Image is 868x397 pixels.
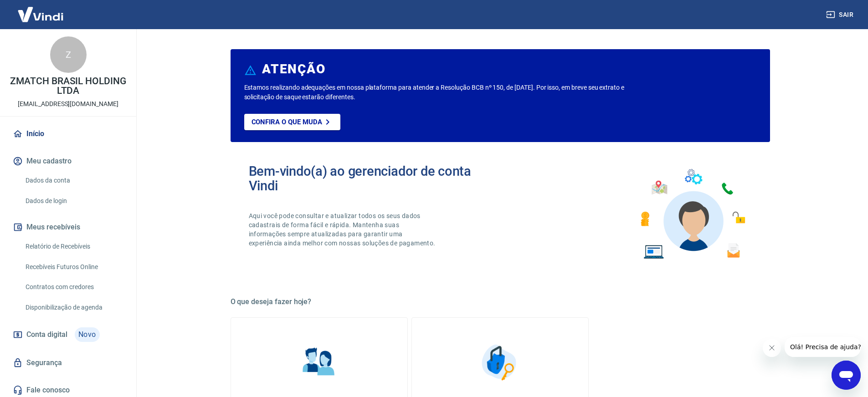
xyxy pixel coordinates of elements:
iframe: Mensagem da empresa [785,337,861,357]
span: Conta digital [26,328,67,341]
a: Contratos com credores [22,278,125,296]
h2: Bem-vindo(a) ao gerenciador de conta Vindi [249,164,500,193]
img: Informações pessoais [296,340,342,385]
img: Vindi [11,0,70,28]
a: Início [11,124,125,144]
a: Relatório de Recebíveis [22,237,125,256]
a: Confira o que muda [244,114,340,130]
a: Recebíveis Futuros Online [22,258,125,276]
span: Novo [75,327,100,342]
p: [EMAIL_ADDRESS][DOMAIN_NAME] [18,99,118,109]
p: Confira o que muda [252,118,322,126]
span: Olá! Precisa de ajuda? [5,6,77,14]
button: Meus recebíveis [11,217,125,237]
img: Segurança [477,340,523,385]
a: Segurança [11,353,125,373]
a: Dados de login [22,192,125,210]
p: Aqui você pode consultar e atualizar todos os seus dados cadastrais de forma fácil e rápida. Mant... [249,211,437,248]
a: Dados da conta [22,171,125,190]
h5: O que deseja fazer hoje? [231,297,770,306]
p: ZMATCH BRASIL HOLDING LTDA [7,76,129,96]
iframe: Fechar mensagem [763,339,781,357]
button: Meu cadastro [11,151,125,171]
img: Imagem de um avatar masculino com diversos icones exemplificando as funcionalidades do gerenciado... [632,164,752,265]
div: Z [50,36,87,73]
iframe: Botão para abrir a janela de mensagens [832,361,861,390]
a: Conta digitalNovo [11,324,125,346]
button: Sair [824,6,857,23]
h6: ATENÇÃO [262,65,325,74]
p: Estamos realizando adequações em nossa plataforma para atender a Resolução BCB nº 150, de [DATE].... [244,83,654,102]
a: Disponibilização de agenda [22,298,125,317]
